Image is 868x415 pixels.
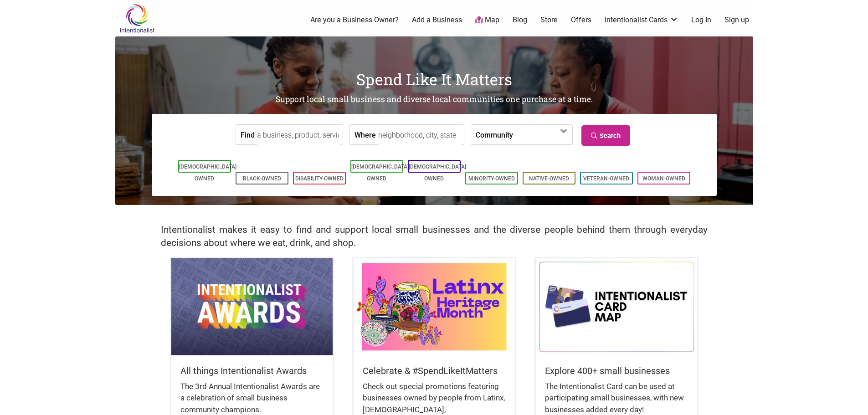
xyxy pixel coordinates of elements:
[583,175,629,182] a: Veteran-Owned
[540,15,558,25] a: Store
[581,125,630,146] a: Search
[571,15,591,25] a: Offers
[691,15,711,25] a: Log In
[354,258,515,355] img: Latinx / Hispanic Heritage Month
[475,15,499,26] a: Map
[354,125,376,144] label: Where
[378,125,462,145] input: neighborhood, city, state
[468,175,515,182] a: Minority-Owned
[351,164,411,182] a: [DEMOGRAPHIC_DATA]-Owned
[476,125,513,144] label: Community
[115,4,159,33] img: Intentionalist
[179,164,238,182] a: [DEMOGRAPHIC_DATA]-Owned
[724,15,749,25] a: Sign up
[243,175,281,182] a: Black-Owned
[605,15,678,25] a: Intentionalist Cards
[180,364,324,377] h5: All things Intentionalist Awards
[295,175,344,182] a: Disability-Owned
[310,15,399,25] a: Are you a Business Owner?
[115,94,753,105] h2: Support local small business and diverse local communities one purchase at a time.
[545,364,688,377] h5: Explore 400+ small businesses
[257,125,340,145] input: a business, product, service
[161,223,708,250] h2: Intentionalist makes it easy to find and support local small businesses and the diverse people be...
[642,175,685,182] a: Woman-Owned
[409,164,468,182] a: [DEMOGRAPHIC_DATA]-Owned
[363,364,506,377] h5: Celebrate & #SpendLikeItMatters
[513,15,527,25] a: Blog
[115,68,753,90] h1: Spend Like It Matters
[241,125,255,144] label: Find
[171,258,333,355] img: Intentionalist Awards
[529,175,569,182] a: Native-Owned
[536,258,697,355] img: Intentionalist Card Map
[412,15,462,25] a: Add a Business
